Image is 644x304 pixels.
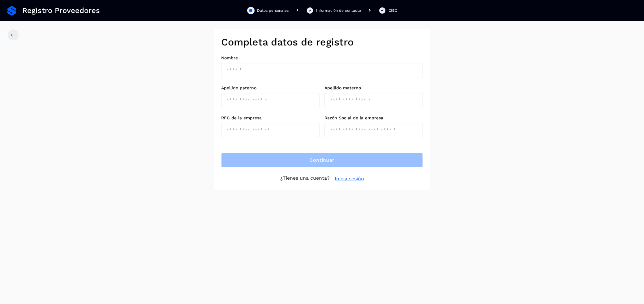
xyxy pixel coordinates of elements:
[316,8,361,13] div: Información de contacto
[221,115,320,121] label: RFC de la empresa
[221,153,423,168] button: Continuar
[22,6,100,15] span: Registro Proveedores
[324,115,423,121] label: Razón Social de la empresa
[335,175,364,182] a: Inicia sesión
[389,8,397,13] div: CIEC
[221,85,320,91] label: Apellido paterno
[324,85,423,91] label: Apellido materno
[280,175,330,182] p: ¿Tienes una cuenta?
[221,55,423,61] label: Nombre
[221,36,423,48] h2: Completa datos de registro
[257,8,289,13] div: Datos personales
[310,157,335,164] span: Continuar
